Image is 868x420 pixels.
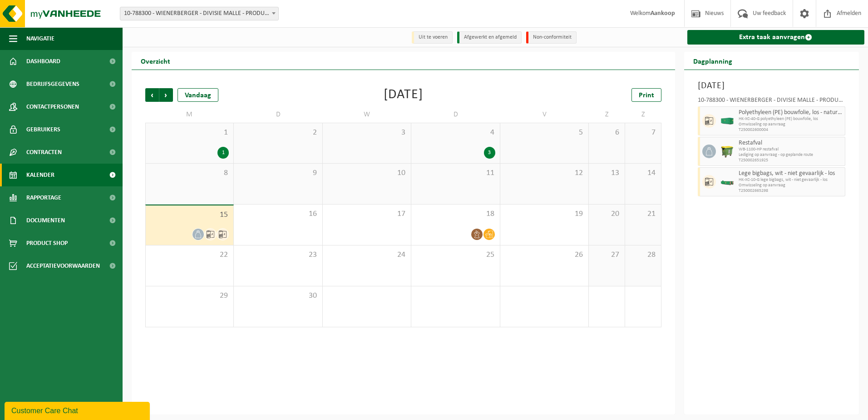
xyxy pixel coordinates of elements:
[26,186,61,209] span: Rapportage
[739,122,843,127] span: Omwisseling op aanvraag
[698,97,846,106] div: 10-788300 - WIENERBERGER - DIVISIE MALLE - PRODUCTIE - MALLE
[234,106,322,123] td: D
[26,73,79,95] span: Bedrijfsgegevens
[132,52,179,70] h2: Overzicht
[739,170,843,177] span: Lege bigbags, wit - niet gevaarlijk - los
[26,50,60,73] span: Dashboard
[684,52,741,70] h2: Dagplanning
[150,291,229,301] span: 29
[327,128,406,138] span: 3
[238,291,317,301] span: 30
[630,250,656,260] span: 28
[120,7,279,20] span: 10-788300 - WIENERBERGER - DIVISIE MALLE - PRODUCTIE - MALLE
[416,250,495,260] span: 25
[26,255,100,277] span: Acceptatievoorwaarden
[150,250,229,260] span: 22
[412,31,453,44] li: Uit te voeren
[416,209,495,219] span: 18
[457,31,522,44] li: Afgewerkt en afgemeld
[526,31,577,44] li: Non-conformiteit
[238,128,317,138] span: 2
[593,128,620,138] span: 6
[327,250,406,260] span: 24
[411,106,500,123] td: D
[150,168,229,178] span: 8
[26,27,54,50] span: Navigatie
[589,106,625,123] td: Z
[327,209,406,219] span: 17
[593,168,620,178] span: 13
[145,106,234,123] td: M
[238,250,317,260] span: 23
[739,177,843,183] span: HK-XC-10-G lege bigbags, wit - niet gevaarlijk - los
[384,88,423,102] div: [DATE]
[150,128,229,138] span: 1
[26,118,60,141] span: Gebruikers
[484,147,495,159] div: 3
[416,128,495,138] span: 4
[327,168,406,178] span: 10
[630,209,656,219] span: 21
[593,209,620,219] span: 20
[739,152,843,158] span: Lediging op aanvraag - op geplande route
[651,10,675,17] strong: Aankoop
[739,183,843,188] span: Omwisseling op aanvraag
[505,209,584,219] span: 19
[505,128,584,138] span: 5
[323,106,411,123] td: W
[630,168,656,178] span: 14
[217,147,229,159] div: 1
[631,88,661,102] a: Print
[26,95,79,118] span: Contactpersonen
[593,250,620,260] span: 27
[720,118,734,125] img: HK-XC-40-GN-00
[26,141,62,164] span: Contracten
[739,109,843,116] span: Polyethyleen (PE) bouwfolie, los - naturel/gekleurd
[500,106,589,123] td: V
[739,127,843,133] span: T250002600004
[5,400,152,420] iframe: chat widget
[720,145,734,158] img: WB-1100-HPE-GN-50
[739,188,843,194] span: T250002665298
[687,30,865,45] a: Extra taak aanvragen
[150,210,229,220] span: 15
[625,106,661,123] td: Z
[238,168,317,178] span: 9
[505,250,584,260] span: 26
[120,7,278,20] span: 10-788300 - WIENERBERGER - DIVISIE MALLE - PRODUCTIE - MALLE
[26,232,68,255] span: Product Shop
[238,209,317,219] span: 16
[739,140,843,147] span: Restafval
[720,179,734,185] img: HK-XC-10-GN-00
[416,168,495,178] span: 11
[698,79,846,93] h3: [DATE]
[739,158,843,163] span: T250002651925
[178,88,218,102] div: Vandaag
[630,128,656,138] span: 7
[639,92,654,99] span: Print
[739,147,843,152] span: WB-1100-HP restafval
[505,168,584,178] span: 12
[739,116,843,122] span: HK-XC-40-G polyethyleen (PE) bouwfolie, los
[145,88,159,102] span: Vorige
[26,164,54,186] span: Kalender
[26,209,65,232] span: Documenten
[159,88,173,102] span: Volgende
